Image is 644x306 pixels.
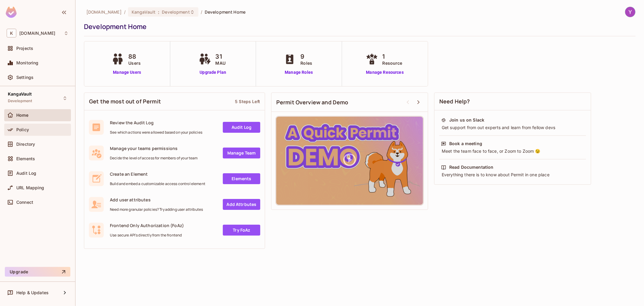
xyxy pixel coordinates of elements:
span: See which actions were allowed based on your policies [110,130,202,135]
a: Add Attrbutes [223,199,260,210]
span: KangaVault [8,92,32,96]
span: Home [16,113,29,118]
span: URL Mapping [16,185,44,190]
span: 31 [216,52,226,61]
span: Policy [16,127,29,132]
span: Settings [16,75,34,80]
span: Permit Overview and Demo [276,99,348,106]
div: Everything there is to know about Permit in one place [441,172,584,178]
div: Get support from out experts and learn from fellow devs [441,125,584,131]
div: Development Home [84,22,633,31]
span: the active workspace [86,9,122,15]
span: KangaVault [132,9,155,15]
span: Development Home [205,9,245,15]
span: Manage your teams permissions [110,145,198,151]
span: Use secure API's directly from the frontend [110,233,184,238]
span: Help & Updates [16,290,49,295]
span: Directory [16,142,35,147]
a: Manage Team [223,148,260,158]
span: Need more granular policies? Try adding user attributes [110,207,203,212]
span: 1 [383,52,402,61]
span: Roles [300,60,312,66]
a: Manage Resources [364,69,405,76]
img: Yashas Kashyap [625,7,635,17]
li: / [201,9,202,15]
button: Upgrade [5,267,70,277]
span: Review the Audit Log [110,120,202,125]
span: 88 [128,52,141,61]
span: Users [128,60,141,66]
span: Add user attributes [110,197,203,203]
span: Elements [16,156,35,161]
span: Need Help? [439,98,470,105]
img: SReyMgAAAABJRU5ErkJggg== [6,7,17,18]
div: Read Documentation [449,164,494,170]
span: K [7,29,16,37]
span: : [158,10,160,15]
span: Connect [16,200,33,205]
a: Try FoAz [223,225,260,236]
span: Projects [16,46,33,51]
a: Audit Log [223,122,260,133]
div: Meet the team face to face, or Zoom to Zoom 😉 [441,148,584,154]
span: Development [162,9,190,15]
div: Book a meeting [449,141,482,147]
span: MAU [216,60,226,66]
span: Resource [383,60,402,66]
a: Upgrade Plan [197,69,229,76]
span: Create an Element [110,171,205,177]
li: / [124,9,126,15]
span: Monitoring [16,60,39,65]
a: Manage Roles [282,69,315,76]
span: Audit Log [16,171,36,176]
span: Decide the level of access for members of your team [110,156,198,161]
div: Join us on Slack [449,117,484,123]
span: Build and embed a customizable access control element [110,181,205,186]
span: 9 [300,52,312,61]
span: Workspace: kangasys.com [19,31,55,36]
a: Manage Users [110,69,144,76]
span: Frontend Only Authorization (FoAz) [110,223,184,228]
a: Elements [223,173,260,184]
span: Development [8,99,32,103]
div: 5 Steps Left [235,99,260,104]
span: Get the most out of Permit [89,98,161,105]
